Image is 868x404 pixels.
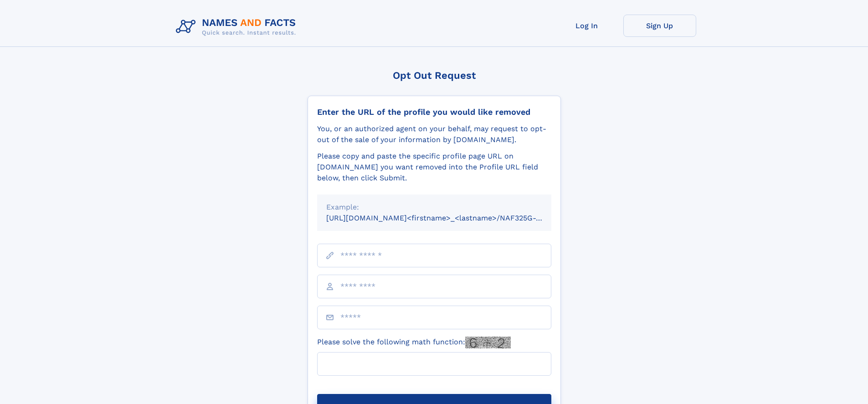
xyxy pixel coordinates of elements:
[317,123,551,145] div: You, or an authorized agent on your behalf, may request to opt-out of the sale of your informatio...
[317,151,551,184] div: Please copy and paste the specific profile page URL on [DOMAIN_NAME] you want removed into the Pr...
[550,15,623,37] a: Log In
[326,202,542,213] div: Example:
[317,337,511,348] label: Please solve the following math function:
[308,70,561,81] div: Opt Out Request
[326,214,569,222] small: [URL][DOMAIN_NAME]<firstname>_<lastname>/NAF325G-xxxxxxxx
[623,15,696,37] a: Sign Up
[172,15,303,39] img: Logo Names and Facts
[317,107,551,117] div: Enter the URL of the profile you would like removed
